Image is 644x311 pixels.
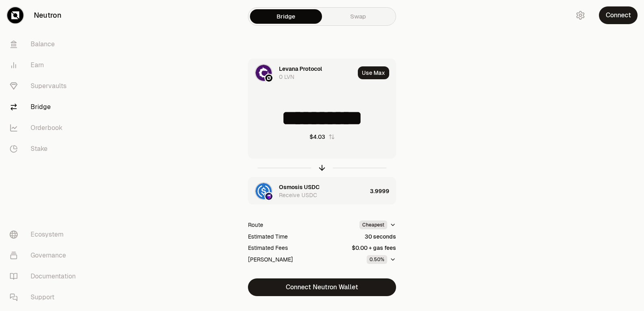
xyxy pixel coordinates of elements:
[322,9,394,24] a: Swap
[256,65,272,81] img: LVN Logo
[352,244,396,252] div: $0.00 + gas fees
[3,287,87,308] a: Support
[279,191,317,199] div: Receive USDC
[358,66,389,79] button: Use Max
[310,133,325,141] div: $4.03
[248,177,396,205] button: USDC LogoOsmosis LogoOsmosis USDCReceive USDC3.9999
[3,266,87,287] a: Documentation
[248,244,288,252] div: Estimated Fees
[265,74,272,82] img: Neutron Logo
[279,73,294,81] div: 0 LVN
[310,133,335,141] button: $4.03
[250,9,322,24] a: Bridge
[3,245,87,266] a: Governance
[359,220,387,229] div: Cheapest
[248,221,263,229] div: Route
[248,255,293,264] div: [PERSON_NAME]
[3,97,87,117] a: Bridge
[359,220,396,229] button: Cheapest
[279,183,320,191] div: Osmosis USDC
[3,117,87,138] a: Orderbook
[367,255,387,264] div: 0.50%
[3,138,87,159] a: Stake
[365,233,396,241] div: 30 seconds
[256,183,272,199] img: USDC Logo
[3,224,87,245] a: Ecosystem
[248,278,396,296] button: Connect Neutron Wallet
[265,193,272,200] img: Osmosis Logo
[3,34,87,55] a: Balance
[370,177,396,205] div: 3.9999
[248,177,367,205] div: USDC LogoOsmosis LogoOsmosis USDCReceive USDC
[367,255,396,264] button: 0.50%
[248,59,355,87] div: LVN LogoNeutron LogoLevana Protocol0 LVN
[3,55,87,76] a: Earn
[279,65,322,73] div: Levana Protocol
[599,6,638,24] button: Connect
[248,233,288,241] div: Estimated Time
[3,76,87,97] a: Supervaults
